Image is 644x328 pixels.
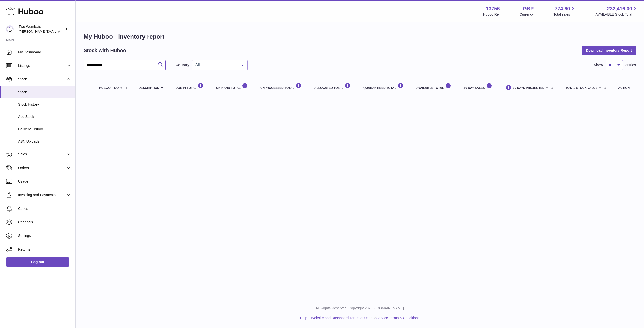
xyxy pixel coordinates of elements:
a: Website and Dashboard Terms of Use [311,316,370,320]
span: Stock [18,90,71,95]
span: Add Stock [18,114,71,119]
span: ASN Uploads [18,139,71,144]
label: Country [176,63,189,67]
span: Returns [18,247,71,252]
div: UNPROCESSED Total [260,83,304,90]
span: Total stock value [565,86,597,90]
span: Stock [18,77,66,82]
span: All [194,62,237,67]
div: Huboo Ref [483,12,500,17]
a: Log out [6,257,69,266]
img: philip.carroll@twowombats.com [6,25,14,33]
span: Delivery History [18,127,71,132]
span: [PERSON_NAME][EMAIL_ADDRESS][PERSON_NAME][DOMAIN_NAME] [19,29,128,33]
div: DUE IN TOTAL [176,83,206,90]
span: Total sales [553,12,576,17]
span: Cases [18,206,71,211]
a: Help [300,316,307,320]
strong: 13756 [486,5,500,12]
div: Two Wombats [19,24,64,34]
span: Stock History [18,102,71,107]
h2: Stock with Huboo [84,47,126,54]
a: 232,416.00 AVAILABLE Stock Total [595,5,638,17]
span: Orders [18,166,66,170]
p: All Rights Reserved. Copyright 2025 - [DOMAIN_NAME] [80,306,640,311]
div: Currency [520,12,534,17]
span: Description [139,86,159,90]
span: My Dashboard [18,50,71,55]
span: 232,416.00 [607,5,632,12]
span: Usage [18,179,71,184]
div: ON HAND Total [216,83,250,90]
a: Service Terms & Conditions [376,316,420,320]
li: and [309,316,419,320]
h1: My Huboo - Inventory report [84,33,636,41]
span: Settings [18,233,71,238]
span: Invoicing and Payments [18,193,66,197]
span: 774.60 [555,5,570,12]
a: 774.60 Total sales [553,5,576,17]
span: Listings [18,63,66,68]
span: 30 DAYS PROJECTED [513,86,545,90]
span: entries [625,63,636,67]
div: 30 DAY SALES [464,83,494,90]
button: Download Inventory Report [582,46,636,55]
span: AVAILABLE Stock Total [595,12,638,17]
div: QUARANTINED Total [363,83,406,90]
div: ALLOCATED Total [314,83,353,90]
span: Huboo P no [99,86,119,90]
div: Action [618,86,631,90]
strong: GBP [523,5,534,12]
label: Show [594,63,603,67]
span: Sales [18,152,66,157]
div: AVAILABLE Total [416,83,454,90]
span: Channels [18,220,71,225]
